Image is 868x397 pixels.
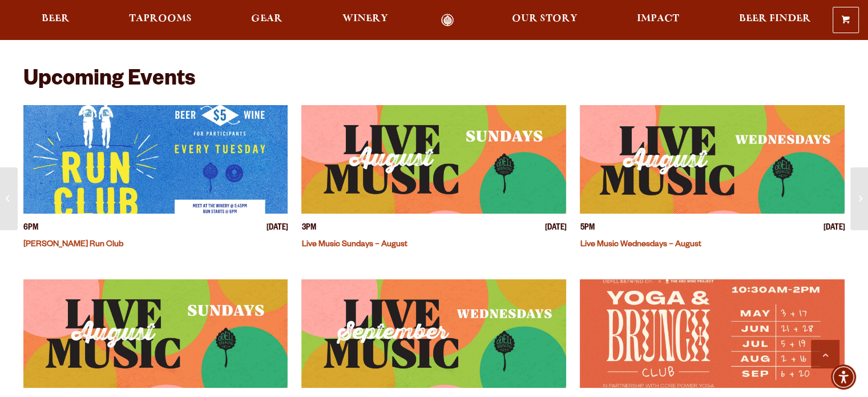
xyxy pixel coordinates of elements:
[831,364,856,390] div: Accessibility Menu
[266,223,288,235] span: [DATE]
[629,14,687,27] a: Impact
[251,14,282,23] span: Gear
[580,279,845,388] a: View event details
[580,223,594,235] span: 5PM
[23,223,38,235] span: 6PM
[23,240,123,250] a: [PERSON_NAME] Run Club
[23,105,288,214] a: View event details
[23,69,195,94] h2: Upcoming Events
[731,14,818,27] a: Beer Finder
[335,14,395,27] a: Winery
[544,223,566,235] span: [DATE]
[301,240,407,250] a: Live Music Sundays – August
[342,14,388,23] span: Winery
[637,14,679,23] span: Impact
[580,240,701,250] a: Live Music Wednesdays – August
[129,14,192,23] span: Taprooms
[738,14,810,23] span: Beer Finder
[34,14,77,27] a: Beer
[823,223,845,235] span: [DATE]
[42,14,70,23] span: Beer
[811,340,839,368] a: Scroll to top
[580,105,845,214] a: View event details
[244,14,290,27] a: Gear
[301,105,566,214] a: View event details
[301,279,566,388] a: View event details
[504,14,585,27] a: Our Story
[512,14,578,23] span: Our Story
[23,279,288,388] a: View event details
[122,14,199,27] a: Taprooms
[301,223,316,235] span: 3PM
[426,14,469,27] a: Odell Home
